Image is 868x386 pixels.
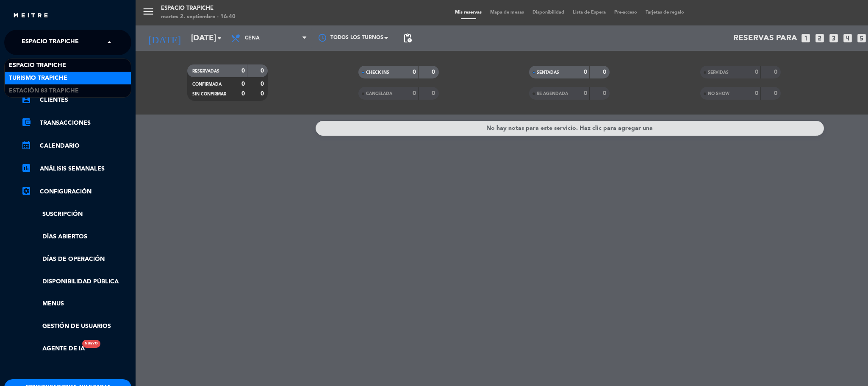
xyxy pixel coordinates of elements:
[9,73,67,83] span: Turismo Trapiche
[22,34,79,51] span: Espacio Trapiche
[9,61,66,70] span: Espacio Trapiche
[402,33,413,43] span: pending_actions
[21,117,31,127] i: account_balance_wallet
[21,255,131,264] a: Días de Operación
[21,163,31,173] i: assessment
[21,164,131,174] a: assessmentANÁLISIS SEMANALES
[13,13,49,19] img: MEITRE
[21,118,131,128] a: account_balance_walletTransacciones
[21,232,131,242] a: Días abiertos
[21,140,31,150] i: calendar_month
[21,299,131,309] a: Menus
[21,94,31,104] i: account_box
[21,95,131,105] a: account_boxClientes
[21,277,131,287] a: Disponibilidad pública
[82,340,100,348] div: Nuevo
[21,187,131,197] a: Configuración
[21,141,131,151] a: calendar_monthCalendario
[9,86,79,96] span: Estación 83 Trapiche
[21,186,31,196] i: settings_applications
[21,210,131,219] a: Suscripción
[21,322,131,331] a: Gestión de usuarios
[21,344,85,354] a: Agente de IANuevo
